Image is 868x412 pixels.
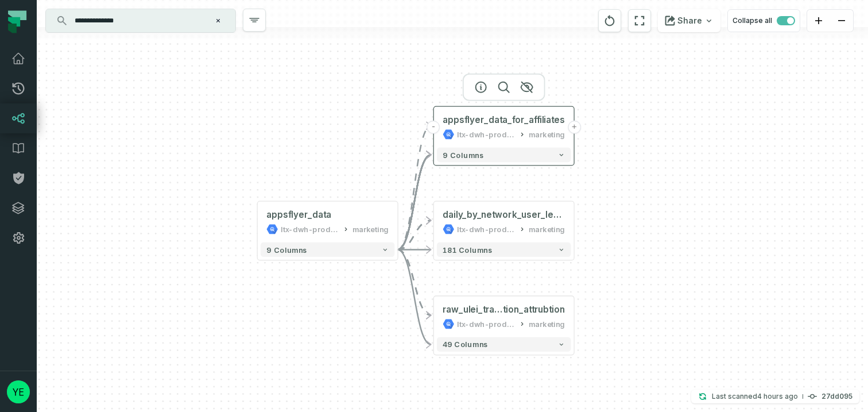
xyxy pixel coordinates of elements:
button: - [427,121,440,134]
span: raw_ulei_trasnac [443,303,503,315]
div: daily_by_network_user_level [443,209,565,220]
button: zoom in [807,10,830,32]
span: tion_attrubtion [503,303,565,315]
div: ltx-dwh-prod-processed [457,224,516,235]
div: marketing [529,318,565,330]
p: Last scanned [712,391,798,402]
button: zoom out [830,10,853,32]
button: Share [658,9,720,32]
div: marketing [352,224,389,235]
span: 181 columns [443,245,492,254]
div: marketing [529,224,565,235]
relative-time: Sep 4, 2025, 10:11 AM GMT+3 [757,392,798,401]
div: ltx-dwh-prod-processed [281,224,339,235]
img: avatar of yedidya [7,380,30,403]
span: 9 columns [266,245,307,254]
div: appsflyer_data [266,209,331,220]
button: Collapse all [727,9,800,32]
div: ltx-dwh-prod-processed [457,129,516,140]
h4: 27dd095 [821,393,852,400]
g: Edge from 0bb8c14b5e8b86284b3de43c4bb5517f to 6d5c7f1340640a1745141e6f330b6848 [397,126,431,250]
g: Edge from 0bb8c14b5e8b86284b3de43c4bb5517f to 0cb54e1dd8b44b943ef751e8e8a66392 [397,221,431,250]
div: ltx-dwh-prod-processed [457,318,516,330]
span: 49 columns [443,340,488,349]
button: Clear search query [212,15,224,26]
button: + [568,121,581,134]
span: 9 columns [443,151,483,159]
g: Edge from 0bb8c14b5e8b86284b3de43c4bb5517f to 7394aee3b1112750579f803cd1fc44ce [397,249,431,315]
div: raw_ulei_trasnaction_attrubtion [443,303,565,315]
div: appsflyer_data_for_affiliates [443,114,565,125]
button: Last scanned[DATE] 10:11:44 AM27dd095 [691,390,859,403]
div: marketing [529,129,565,140]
